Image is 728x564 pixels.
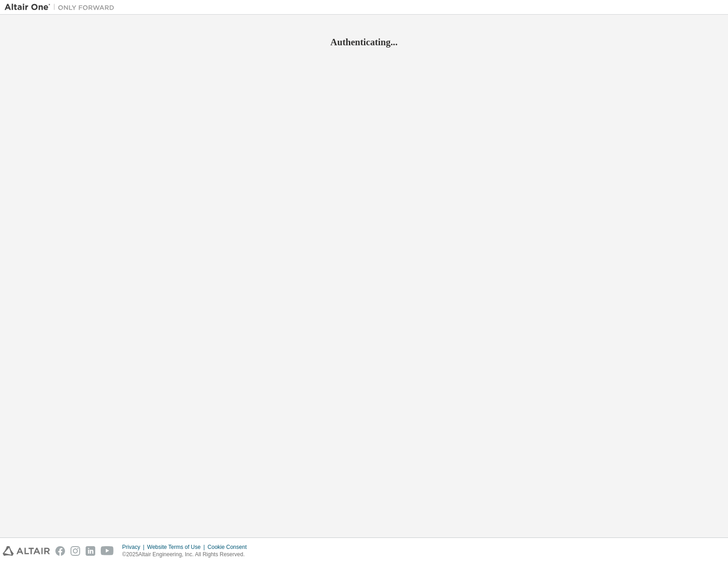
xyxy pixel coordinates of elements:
[71,546,80,556] img: instagram.svg
[207,543,252,551] div: Cookie Consent
[5,36,723,48] h2: Authenticating...
[122,551,252,559] p: © 2025 Altair Engineering, Inc. All Rights Reserved.
[55,546,65,556] img: facebook.svg
[86,546,95,556] img: linkedin.svg
[5,3,119,12] img: Altair One
[122,543,147,551] div: Privacy
[101,546,114,556] img: youtube.svg
[3,546,50,556] img: altair_logo.svg
[147,543,207,551] div: Website Terms of Use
